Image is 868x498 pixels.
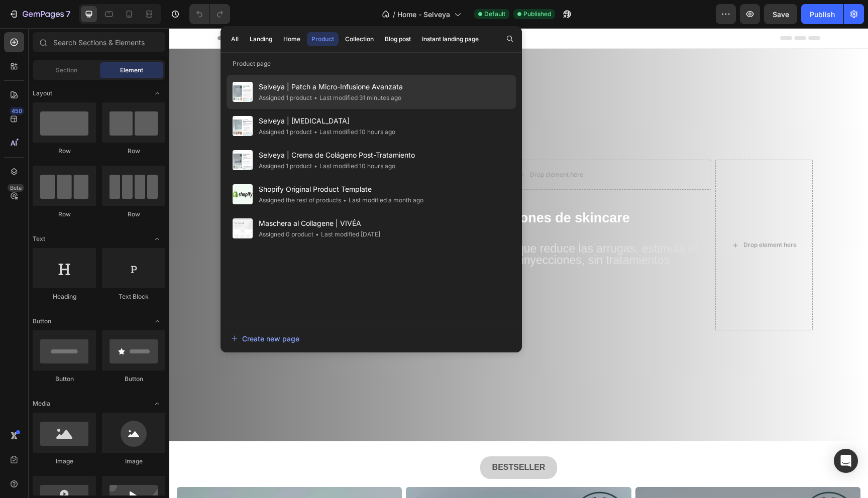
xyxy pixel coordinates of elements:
div: Beta [8,184,24,192]
div: Landing [250,35,272,44]
span: Selveya | Patch a Micro-Infusione Avanzata [259,81,403,93]
div: Last modified 10 hours ago [312,127,395,137]
div: Collection [345,35,374,44]
div: Create new page [231,333,299,344]
div: Undo/Redo [189,4,230,24]
div: Assigned 1 product [259,93,312,103]
span: Default [484,10,505,19]
div: Text Block [102,292,165,301]
div: Last modified 10 hours ago [312,161,395,171]
div: Last modified a month ago [341,195,423,205]
button: Product [307,32,339,46]
div: Row [33,210,96,219]
span: Toggle open [149,85,165,101]
span: Toggle open [149,231,165,247]
button: Save [764,4,797,24]
span: Section [56,66,77,75]
button: Instant landing page [417,32,483,46]
span: • [343,196,347,204]
div: Button [102,375,165,384]
strong: BESTSELLER [323,435,376,443]
span: Toggle open [149,396,165,412]
div: Assigned 1 product [259,127,312,137]
div: Drop element here [574,213,627,221]
span: Text [33,234,45,243]
span: Home - Selveya [397,9,450,20]
div: Image [33,457,96,466]
div: 450 [10,107,24,115]
span: Selveya | Crema de Colágeno Post-Tratamiento [259,149,415,161]
div: Heading [33,292,96,301]
iframe: Design area [169,28,868,498]
strong: DESCÚBRELO AHORA [111,270,198,278]
div: Publish [810,9,835,20]
div: Assigned 0 product [259,229,313,239]
button: <p><span style="color:#515151;"><strong>BESTSELLER</strong></span></p> [311,428,388,451]
span: • [314,128,317,136]
div: Assigned the rest of products [259,195,341,205]
div: Image [102,457,165,466]
div: Drop element here [361,143,414,151]
span: / [393,9,395,20]
div: All [231,35,239,44]
div: Instant landing page [422,35,479,44]
div: Button [33,375,96,384]
button: Publish [801,4,843,24]
p: 7 [66,8,70,20]
div: Row [102,210,165,219]
div: Last modified 31 minutes ago [312,93,401,103]
p: 4.5/5 clientes satisfechos 11.895 Reviews [106,165,227,174]
button: Home [279,32,305,46]
button: Create new page [231,328,512,348]
p: 30-day money-back guarantee included [69,291,184,301]
div: Product [311,35,334,44]
button: Blog post [380,32,415,46]
button: <p><span style="color:#FFFFFF;"><strong>DESCÚBRELO AHORA</strong></span></p> [56,263,242,286]
span: Element [120,66,143,75]
div: Blog post [385,35,411,44]
button: Landing [245,32,277,46]
span: Layout [33,89,52,98]
span: • [314,94,317,101]
span: Published [523,10,551,19]
strong: Redescubre la luminosidad juvenil con soluciones de skincare respaldadas por la ciencia [57,182,461,211]
span: • [315,230,319,238]
span: Toggle open [149,313,165,329]
button: 7 [4,4,75,24]
span: Media [33,399,50,408]
span: Save [773,10,789,19]
span: Experimenta el poder de un cuidado de la piel avanzado que reduce las arrugas, estimula el coláge... [57,214,528,250]
div: Assigned 1 product [259,161,312,171]
button: Collection [341,32,378,46]
span: Shopify Original Product Template [259,183,423,195]
input: Search Sections & Elements [33,32,165,52]
div: Open Intercom Messenger [834,449,858,473]
div: Row [33,147,96,156]
p: Product page [221,59,522,69]
span: Selveya | [MEDICAL_DATA] [259,115,395,127]
span: Maschera al Collagene | VIVÉA [259,217,380,229]
div: Home [283,35,300,44]
button: All [227,32,243,46]
div: Last modified [DATE] [313,229,380,239]
span: • [314,162,317,170]
span: Button [33,317,51,326]
div: Row [102,147,165,156]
